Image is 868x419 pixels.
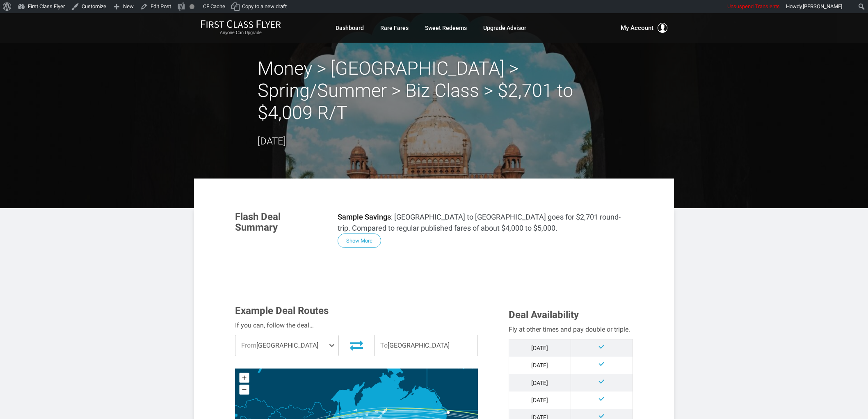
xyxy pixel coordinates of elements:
span: [GEOGRAPHIC_DATA] [375,335,477,356]
button: Show More [338,234,381,248]
td: [DATE] [509,374,571,392]
span: To [380,341,388,349]
a: Dashboard [336,21,364,35]
div: Fly at other times and pay double or triple. [509,324,633,335]
span: My Account [621,23,653,33]
time: [DATE] [258,135,286,147]
td: [DATE] [509,339,571,357]
span: Example Deal Routes [235,305,329,316]
td: [DATE] [509,357,571,374]
td: [DATE] [509,392,571,409]
img: First Class Flyer [201,20,281,28]
button: My Account [621,23,667,33]
span: From [241,341,256,349]
a: Sweet Redeems [425,21,467,35]
a: Upgrade Advisor [483,21,526,35]
a: First Class FlyerAnyone Can Upgrade [201,20,281,36]
span: [PERSON_NAME] [803,3,842,9]
h3: Flash Deal Summary [235,211,325,233]
span: Deal Availability [509,309,579,321]
h2: Money > [GEOGRAPHIC_DATA] > Spring/Summer > Biz Class > $2,701 to $4,009 R/T [258,57,610,124]
span: [GEOGRAPHIC_DATA] [235,335,338,356]
strong: Sample Savings [338,213,391,221]
div: If you can, follow the deal… [235,320,478,331]
p: : [GEOGRAPHIC_DATA] to [GEOGRAPHIC_DATA] goes for $2,701 round-trip. Compared to regular publishe... [338,211,633,234]
button: Invert Route Direction [345,336,368,354]
small: Anyone Can Upgrade [201,30,281,36]
span: Unsuspend Transients [727,3,780,9]
a: Rare Fares [380,21,409,35]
